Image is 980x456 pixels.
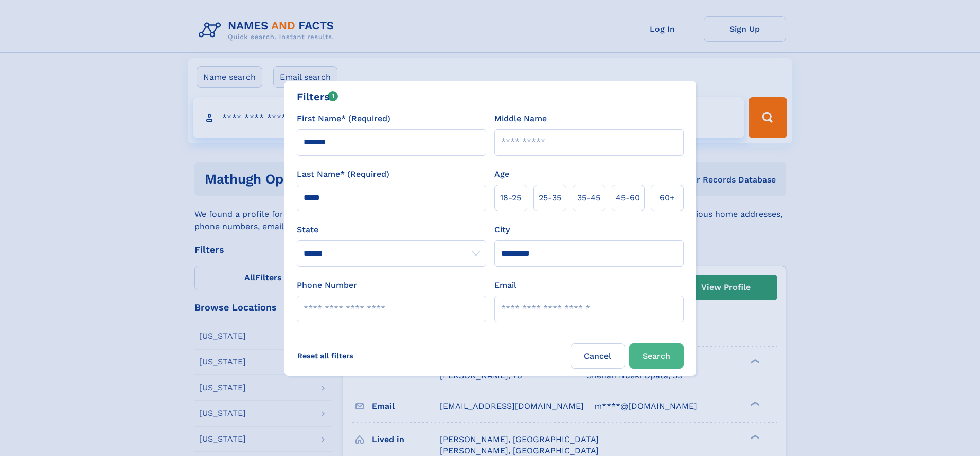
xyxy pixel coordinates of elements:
[577,192,600,204] span: 35‑45
[297,224,486,236] label: State
[629,343,684,369] button: Search
[571,343,625,369] label: Cancel
[616,192,640,204] span: 45‑60
[297,279,357,291] label: Phone Number
[291,343,360,368] label: Reset all filters
[297,168,389,180] label: Last Name* (Required)
[297,113,390,125] label: First Name* (Required)
[494,168,509,180] label: Age
[539,192,561,204] span: 25‑35
[494,279,516,291] label: Email
[500,192,521,204] span: 18‑25
[494,224,510,236] label: City
[494,113,547,125] label: Middle Name
[297,89,338,104] div: Filters
[660,192,675,204] span: 60+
